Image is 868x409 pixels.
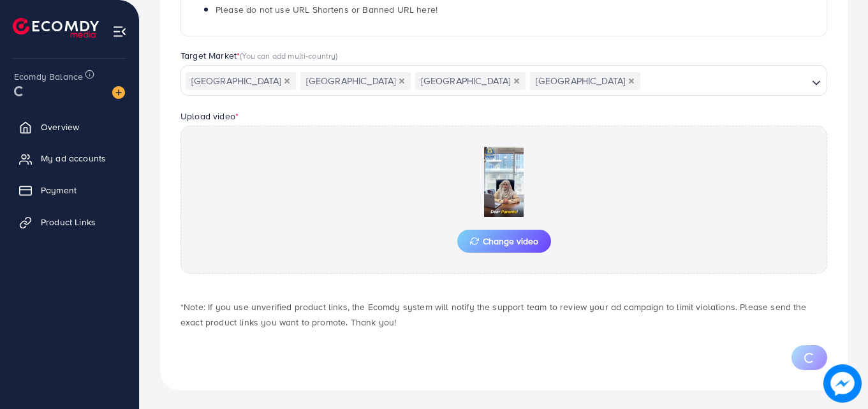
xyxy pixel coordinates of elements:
[41,121,79,133] span: Overview
[13,18,99,38] img: logo
[457,230,551,253] button: Change video
[41,152,106,165] span: My ad accounts
[10,209,129,235] a: Product Links
[399,78,405,84] button: Deselect United States
[112,86,125,99] img: image
[823,364,862,403] img: image
[440,147,568,217] img: Preview Image
[513,78,520,84] button: Deselect Canada
[14,70,83,83] span: Ecomdy Balance
[216,3,438,16] span: Please do not use URL Shortens or Banned URL here!
[180,299,827,330] p: *Note: If you use unverified product links, the Ecomdy system will notify the support team to rev...
[240,50,337,61] span: (You can add multi-country)
[41,216,96,228] span: Product Links
[10,177,129,203] a: Payment
[186,72,296,90] span: [GEOGRAPHIC_DATA]
[300,72,411,90] span: [GEOGRAPHIC_DATA]
[180,49,338,62] label: Target Market
[180,110,239,123] label: Upload video
[628,78,635,84] button: Deselect Australia
[470,237,538,246] span: Change video
[415,72,526,90] span: [GEOGRAPHIC_DATA]
[10,145,129,171] a: My ad accounts
[642,71,807,91] input: Search for option
[10,114,129,140] a: Overview
[41,184,77,197] span: Payment
[530,72,640,90] span: [GEOGRAPHIC_DATA]
[180,65,827,96] div: Search for option
[284,78,290,84] button: Deselect United Kingdom
[112,24,127,39] img: menu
